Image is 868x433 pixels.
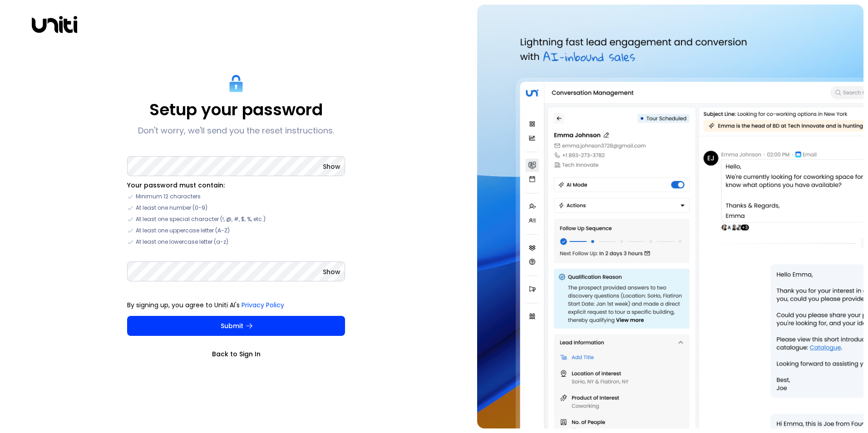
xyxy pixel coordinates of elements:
[136,226,230,235] span: At least one uppercase letter (A-Z)
[138,125,334,136] p: Don't worry, we'll send you the reset instructions.
[127,181,345,190] li: Your password must contain:
[242,300,284,310] a: Privacy Policy
[136,238,228,246] span: At least one lowercase letter (a-z)
[136,204,207,212] span: At least one number (0-9)
[149,100,323,120] p: Setup your password
[136,215,266,223] span: At least one special character (!, @, #, $, %, etc.)
[127,349,345,359] a: Back to Sign In
[127,300,345,310] p: By signing up, you agree to Uniti AI's
[136,192,201,201] span: Minimum 12 characters
[127,316,345,336] button: Submit
[477,5,863,428] img: auth-hero.png
[323,162,340,171] button: Show
[323,267,340,276] button: Show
